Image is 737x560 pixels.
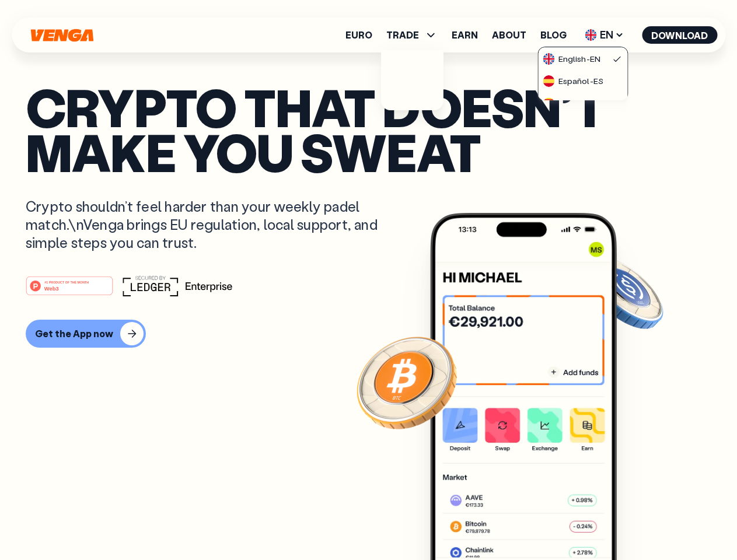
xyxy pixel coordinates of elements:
img: USDC coin [582,251,666,335]
div: Español - ES [543,75,603,87]
tspan: Web3 [44,285,59,291]
a: flag-catCatalà-CAT [539,92,627,114]
a: #1 PRODUCT OF THE MONTHWeb3 [26,283,113,298]
a: Get the App now [26,320,711,348]
button: Get the App now [26,320,146,348]
p: Crypto shouldn’t feel harder than your weekly padel match.\nVenga brings EU regulation, local sup... [26,197,394,252]
span: EN [581,26,628,44]
a: Earn [452,30,478,40]
a: About [492,30,526,40]
img: flag-cat [543,97,555,109]
a: flag-esEspañol-ES [539,69,627,92]
div: Get the App now [35,328,113,339]
img: flag-es [543,75,555,87]
p: Crypto that doesn’t make you sweat [26,85,711,174]
span: TRADE [386,28,438,42]
a: Euro [345,30,372,40]
div: Català - CAT [543,97,606,109]
div: English - EN [543,53,600,65]
span: TRADE [386,30,419,40]
a: flag-ukEnglish-EN [539,47,627,69]
svg: Home [29,29,95,42]
tspan: #1 PRODUCT OF THE MONTH [44,280,89,283]
img: flag-uk [585,29,596,41]
img: flag-uk [543,53,555,65]
img: Bitcoin [354,330,459,435]
button: Download [642,26,717,44]
a: Blog [540,30,567,40]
